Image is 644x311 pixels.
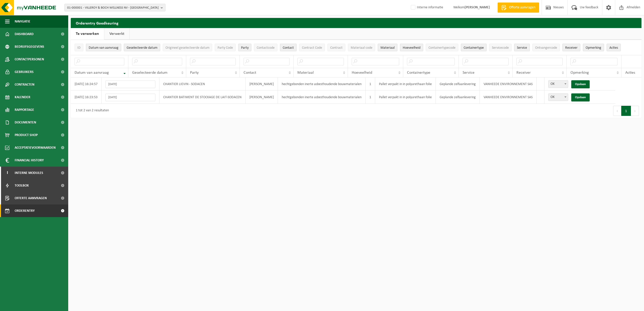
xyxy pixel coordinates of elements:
[244,71,256,75] span: Contact
[548,80,568,88] span: OK
[571,80,590,88] a: Opslaan
[465,6,490,9] strong: [PERSON_NAME]
[246,91,278,104] td: [PERSON_NAME]
[15,40,44,53] span: Bedrijfsgegevens
[278,91,366,104] td: hechtgebonden inerte asbesthoudende bouwmaterialen
[64,4,165,11] button: 01-000001 - VILLEROY & BOCH WELLNESS NV - [GEOGRAPHIC_DATA]
[625,71,635,75] span: Acties
[436,91,480,104] td: Geplande zelfaanlevering
[86,44,121,51] button: Datum van aanvraagDatum van aanvraag: Activate to remove sorting
[15,15,30,28] span: Navigatie
[15,129,38,141] span: Product Shop
[516,71,531,75] span: Receiver
[631,106,639,116] button: Next
[508,5,537,10] span: Offerte aanvragen
[327,44,345,51] button: ContractContract: Activate to sort
[15,167,43,179] span: Interne modules
[410,4,443,11] label: Interne informatie
[375,77,436,91] td: Pallet verpakt in in polyurethaan folie
[15,192,47,204] span: Offerte aanvragen
[464,46,484,50] span: Containertype
[15,103,34,116] span: Rapportage
[407,71,430,75] span: Containertype
[480,91,537,104] td: VANHEEDE ENVIRONNEMENT SAS
[586,46,601,50] span: Opmerking
[461,44,487,51] button: ContainertypeContainertype: Activate to sort
[562,44,580,51] button: ReceiverReceiver: Activate to sort
[124,44,160,51] button: Geselecteerde datumGeselecteerde datum: Activate to sort
[15,78,34,91] span: Contracten
[548,81,568,88] span: OK
[15,154,44,167] span: Financial History
[89,46,118,50] span: Datum van aanvraag
[426,44,458,51] button: ContainertypecodeContainertypecode: Activate to sort
[366,77,375,91] td: 1
[246,77,278,91] td: [PERSON_NAME]
[75,44,83,51] button: IDID: Activate to sort
[375,91,436,104] td: Pallet verpakt in in polyurethaan folie
[621,106,631,116] button: 1
[257,46,275,50] span: Contactcode
[218,46,233,50] span: Party Code
[241,46,249,50] span: Party
[514,44,530,51] button: ServiceService: Activate to sort
[190,71,199,75] span: Party
[489,44,512,51] button: ServicecodeServicecode: Activate to sort
[71,91,102,104] td: [DATE] 16:23:53
[15,116,36,129] span: Documenten
[609,46,618,50] span: Acties
[571,93,590,101] a: Opslaan
[15,28,34,40] span: Dashboard
[104,28,129,40] a: Verwerkt
[535,46,557,50] span: Ontvangercode
[548,94,568,101] span: OK
[15,53,44,66] span: Contactpersonen
[159,77,246,91] td: CHANTIER LIEVIN - SODACEN
[238,44,251,51] button: PartyParty: Activate to sort
[163,44,212,51] button: Origineel geselecteerde datumOrigineel geselecteerde datum: Activate to sort
[548,93,568,101] span: OK
[5,167,10,179] span: I
[15,141,56,154] span: Acceptatievoorwaarden
[463,71,474,75] span: Service
[75,71,109,75] span: Datum van aanvraag
[583,44,604,51] button: OpmerkingOpmerking: Activate to sort
[403,46,420,50] span: Hoeveelheid
[351,46,372,50] span: Materiaal code
[254,44,277,51] button: ContactcodeContactcode: Activate to sort
[299,44,325,51] button: Contract CodeContract Code: Activate to sort
[613,106,621,116] button: Previous
[215,44,236,51] button: Party CodeParty Code: Activate to sort
[15,204,57,217] span: Orderentry Goedkeuring
[165,46,209,50] span: Origineel geselecteerde datum
[348,44,375,51] button: Materiaal codeMateriaal code: Activate to sort
[436,77,480,91] td: Geplande zelfaanlevering
[400,44,423,51] button: HoeveelheidHoeveelheid: Activate to sort
[297,71,314,75] span: Materiaal
[607,44,621,51] button: Acties
[570,71,589,75] span: Opmerking
[278,77,366,91] td: hechtgebonden inerte asbesthoudende bouwmaterialen
[159,91,246,104] td: CHANTIER BATIMENT DE STOCKAGE DE LAIT-SODACEN
[330,46,343,50] span: Contract
[15,66,34,78] span: Gebruikers
[480,77,537,91] td: VANHEEDE ENVIRONNEMENT SAS
[428,46,456,50] span: Containertypecode
[67,4,159,12] span: 01-000001 - VILLEROY & BOCH WELLNESS NV - [GEOGRAPHIC_DATA]
[366,91,375,104] td: 1
[532,44,560,51] button: OntvangercodeOntvangercode: Activate to sort
[15,91,30,103] span: Kalender
[15,179,29,192] span: Toolbox
[517,46,527,50] span: Service
[283,46,294,50] span: Contact
[71,77,102,91] td: [DATE] 16:24:57
[71,18,641,28] h2: Orderentry Goedkeuring
[73,106,109,115] div: 1 tot 2 van 2 resultaten
[132,71,168,75] span: Geselecteerde datum
[127,46,157,50] span: Geselecteerde datum
[492,46,509,50] span: Servicecode
[77,46,81,50] span: ID
[378,44,397,51] button: MateriaalMateriaal: Activate to sort
[352,71,372,75] span: Hoeveelheid
[497,3,539,13] a: Offerte aanvragen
